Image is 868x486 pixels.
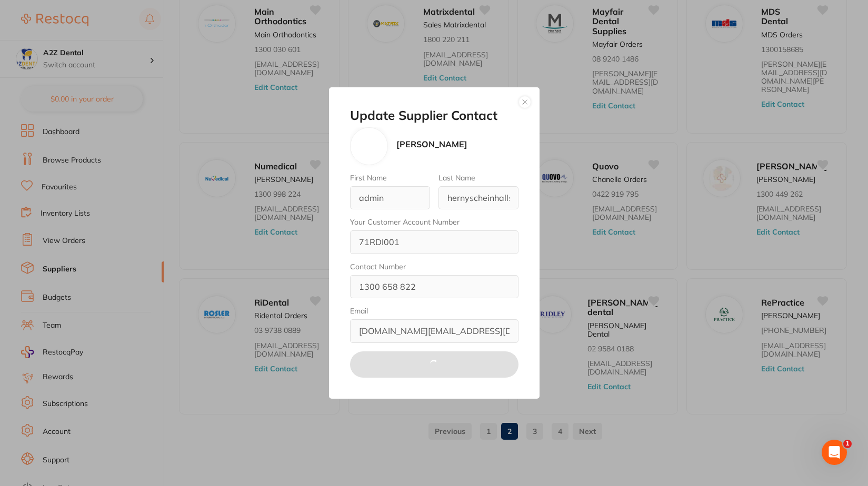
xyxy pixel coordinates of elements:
label: Last Name [438,174,518,182]
label: Contact Number [350,262,518,271]
label: First Name [350,174,430,182]
h2: Update Supplier Contact [350,108,518,123]
label: Your Customer Account Number [350,218,518,226]
iframe: Intercom live chat [822,440,847,465]
p: [PERSON_NAME] [396,139,467,149]
label: Email [350,307,518,315]
span: 1 [843,440,852,448]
